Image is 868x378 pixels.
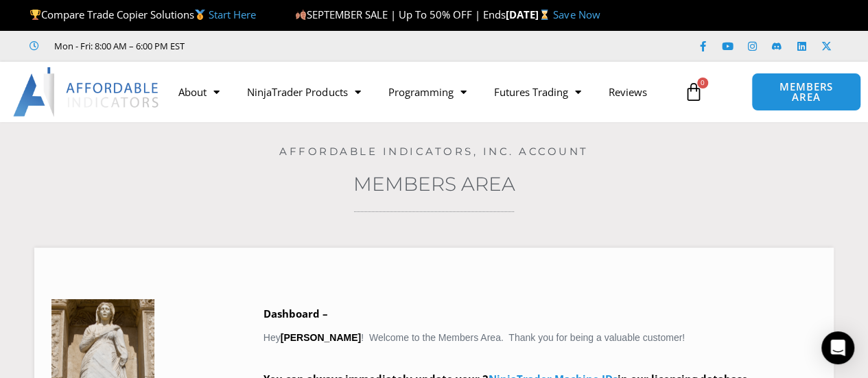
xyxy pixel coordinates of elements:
nav: Menu [165,76,677,108]
a: NinjaTrader Products [233,76,374,108]
a: Programming [374,76,480,108]
a: Save Now [553,8,600,21]
span: MEMBERS AREA [766,82,846,102]
a: MEMBERS AREA [751,73,860,111]
span: Mon - Fri: 8:00 AM – 6:00 PM EST [51,38,185,54]
div: Open Intercom Messenger [821,331,854,364]
span: SEPTEMBER SALE | Up To 50% OFF | Ends [295,8,506,21]
span: Compare Trade Copier Solutions [30,8,256,21]
img: LogoAI | Affordable Indicators – NinjaTrader [13,67,161,117]
a: Members Area [353,172,515,196]
img: 🏆 [30,10,40,20]
img: 🍂 [296,10,306,20]
a: Futures Trading [480,76,594,108]
a: Reviews [594,76,660,108]
a: 0 [664,72,724,112]
a: Start Here [209,8,256,21]
a: Affordable Indicators, Inc. Account [279,145,589,158]
img: ⌛ [539,10,550,20]
img: 🥇 [195,10,205,20]
strong: [DATE] [506,8,553,21]
strong: [PERSON_NAME] [281,332,361,343]
a: About [165,76,233,108]
span: 0 [697,78,708,88]
b: Dashboard – [263,307,328,320]
iframe: Customer reviews powered by Trustpilot [204,39,410,53]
